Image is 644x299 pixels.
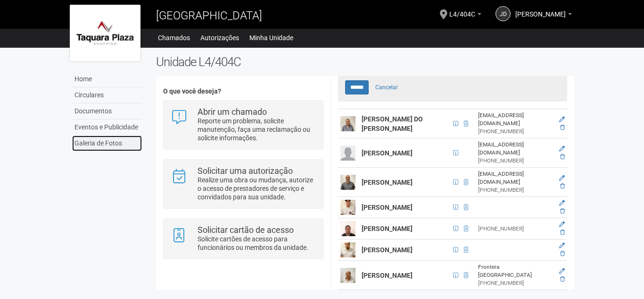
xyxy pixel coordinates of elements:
strong: Solicitar uma autorização [198,166,293,176]
img: user.png [340,268,355,283]
a: Excluir membro [560,124,565,131]
h2: Unidade L4/404C [156,55,574,69]
span: L4/404C [449,1,475,18]
a: Editar membro [559,268,565,274]
div: [EMAIL_ADDRESS][DOMAIN_NAME] [478,111,551,128]
a: Galeria de Fotos [72,136,142,151]
a: Documentos [72,103,142,120]
a: Excluir membro [560,276,565,282]
a: Solicitar cartão de acesso Solicite cartões de acesso para funcionários ou membros da unidade. [171,226,315,252]
strong: Abrir um chamado [198,107,267,117]
div: [EMAIL_ADDRESS][DOMAIN_NAME] [478,141,551,157]
strong: [PERSON_NAME] DO [PERSON_NAME] [362,115,423,132]
img: user.png [340,242,355,257]
a: Editar membro [559,145,565,152]
strong: [PERSON_NAME] [362,204,413,211]
a: Excluir membro [560,208,565,214]
a: Editar membro [559,116,565,123]
a: Abrir um chamado Reporte um problema, solicite manutenção, faça uma reclamação ou solicite inform... [171,108,315,142]
a: Excluir membro [560,229,565,236]
div: Frontera [GEOGRAPHIC_DATA] [478,263,551,279]
div: [PHONE_NUMBER] [478,186,551,194]
img: user.png [340,145,355,161]
a: Cancelar [370,80,403,94]
p: Realize uma obra ou mudança, autorize o acesso de prestadores de serviço e convidados para sua un... [198,176,316,201]
strong: [PERSON_NAME] [362,225,413,232]
img: user.png [340,221,355,236]
a: Chamados [158,31,190,44]
strong: [PERSON_NAME] [362,179,413,186]
span: juliana de souza inocencio [515,1,566,18]
strong: [PERSON_NAME] [362,246,413,254]
strong: [PERSON_NAME] [362,149,413,157]
a: Editar membro [559,175,565,181]
a: Excluir membro [560,154,565,160]
img: user.png [340,116,355,131]
div: [EMAIL_ADDRESS][DOMAIN_NAME] [478,170,551,186]
p: Solicite cartões de acesso para funcionários ou membros da unidade. [198,235,316,252]
a: Solicitar uma autorização Realize uma obra ou mudança, autorize o acesso de prestadores de serviç... [171,167,315,201]
span: [GEOGRAPHIC_DATA] [156,9,262,22]
a: Excluir membro [560,250,565,257]
div: [PHONE_NUMBER] [478,157,551,165]
h4: O que você deseja? [163,88,323,95]
a: Editar membro [559,242,565,249]
a: Editar membro [559,200,565,206]
img: logo.jpg [70,5,140,61]
a: Editar membro [559,221,565,228]
strong: [PERSON_NAME] [362,272,413,279]
a: [PERSON_NAME] [515,12,572,19]
a: jd [495,6,511,21]
a: Excluir membro [560,183,565,189]
a: L4/404C [449,12,481,19]
img: user.png [340,175,355,190]
div: [PHONE_NUMBER] [478,128,551,136]
a: Minha Unidade [249,31,293,44]
p: Reporte um problema, solicite manutenção, faça uma reclamação ou solicite informações. [198,117,316,142]
div: [PHONE_NUMBER] [478,225,551,233]
a: Eventos e Publicidade [72,120,142,136]
strong: Solicitar cartão de acesso [198,225,294,235]
a: Circulares [72,87,142,103]
a: Home [72,71,142,87]
a: Autorizações [200,31,239,44]
div: [PHONE_NUMBER] [478,279,551,287]
img: user.png [340,200,355,215]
